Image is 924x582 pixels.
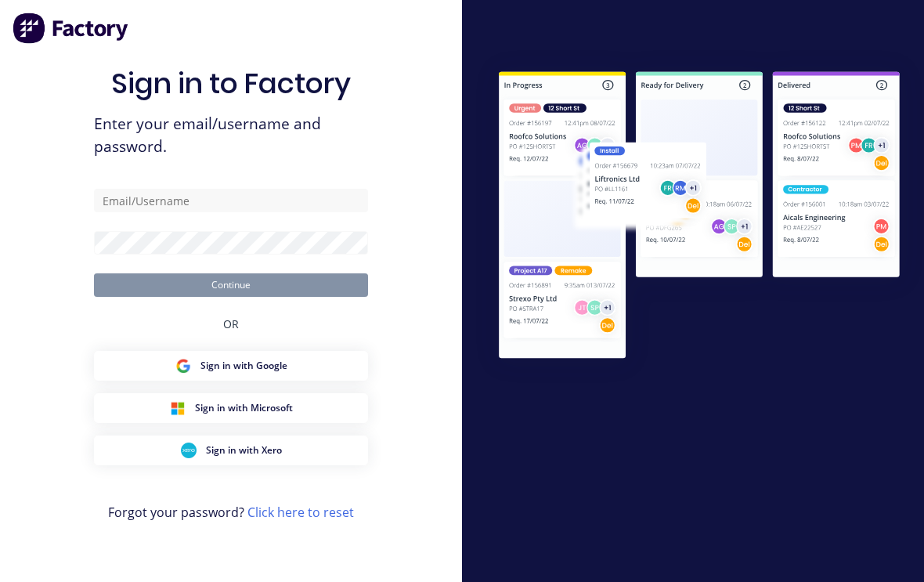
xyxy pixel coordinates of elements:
img: Factory [13,13,130,44]
span: Sign in with Microsoft [195,401,293,415]
button: Continue [94,273,368,297]
button: Xero Sign inSign in with Xero [94,436,368,465]
span: Enter your email/username and password. [94,113,368,158]
h1: Sign in to Factory [111,67,351,100]
img: Microsoft Sign in [170,400,186,416]
span: Sign in with Google [200,359,287,373]
img: Sign in [475,49,924,385]
span: Forgot your password? [108,503,354,522]
input: Email/Username [94,189,368,212]
a: Click here to reset [247,504,354,521]
button: Google Sign inSign in with Google [94,351,368,381]
img: Google Sign in [175,358,191,374]
button: Microsoft Sign inSign in with Microsoft [94,393,368,423]
div: OR [223,297,239,351]
img: Xero Sign in [181,443,197,458]
span: Sign in with Xero [206,443,282,457]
